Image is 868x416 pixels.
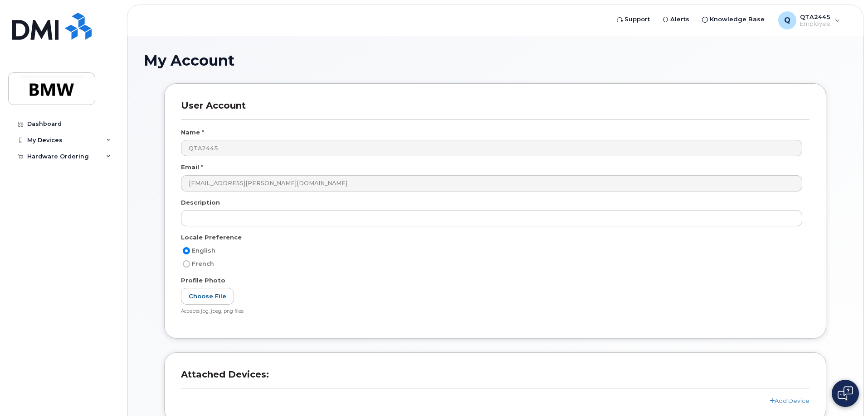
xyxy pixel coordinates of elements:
[181,369,809,388] h3: Attached Devices:
[770,397,809,404] a: Add Device
[838,386,853,401] img: Open chat
[183,260,190,268] input: French
[192,247,215,254] span: English
[181,288,234,305] label: Choose File
[181,308,802,315] div: Accepts jpg, jpeg, png files
[181,233,242,242] label: Locale Preference
[144,53,847,68] h1: My Account
[181,276,225,285] label: Profile Photo
[181,100,809,120] h3: User Account
[181,163,203,172] label: Email *
[181,198,220,207] label: Description
[183,247,190,254] input: English
[192,260,214,267] span: French
[181,128,204,137] label: Name *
